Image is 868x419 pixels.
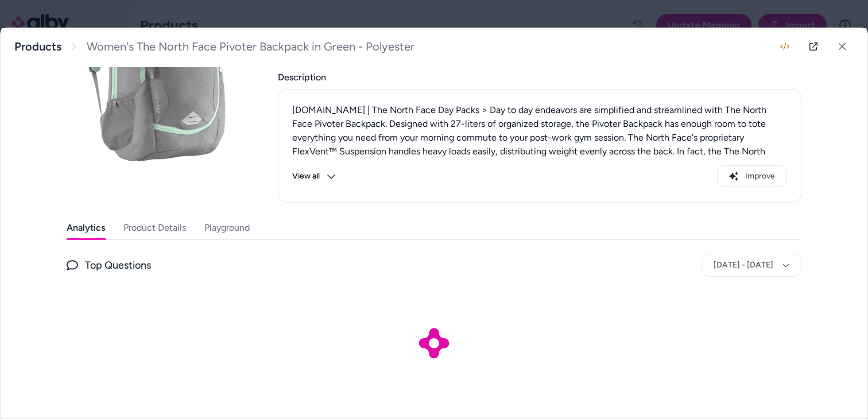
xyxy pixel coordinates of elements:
button: Product Details [123,216,186,239]
span: Top Questions [85,257,151,273]
button: Playground [204,216,250,239]
nav: breadcrumb [14,40,414,54]
a: Products [14,40,61,54]
p: [DOMAIN_NAME] | The North Face Day Packs > Day to day endeavors are simplified and streamlined wi... [292,103,787,241]
button: Improve [717,165,787,187]
button: View all [292,165,336,187]
span: Description [278,71,801,84]
span: Women's The North Face Pivoter Backpack in Green - Polyester [87,40,414,54]
button: Analytics [67,216,105,239]
button: [DATE] - [DATE] [702,254,801,277]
